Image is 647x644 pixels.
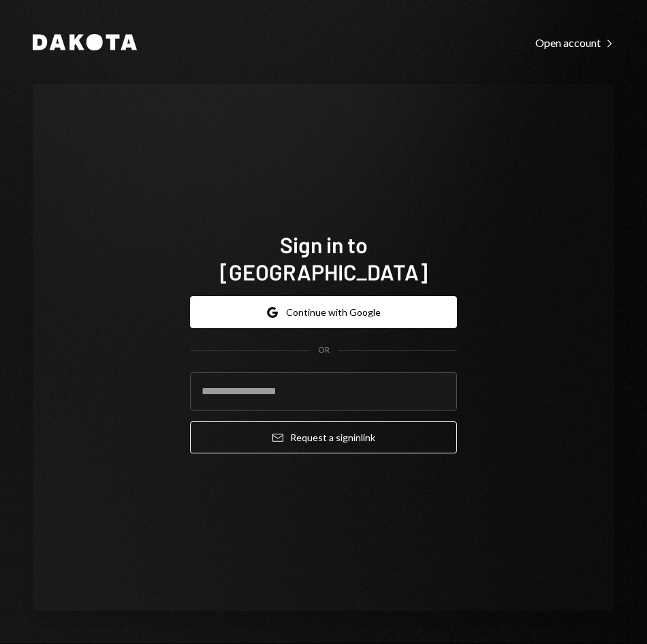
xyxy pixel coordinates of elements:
[190,421,457,453] button: Request a signinlink
[190,296,457,328] button: Continue with Google
[535,35,614,50] a: Open account
[318,344,330,356] div: OR
[535,36,614,50] div: Open account
[190,231,457,285] h1: Sign in to [GEOGRAPHIC_DATA]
